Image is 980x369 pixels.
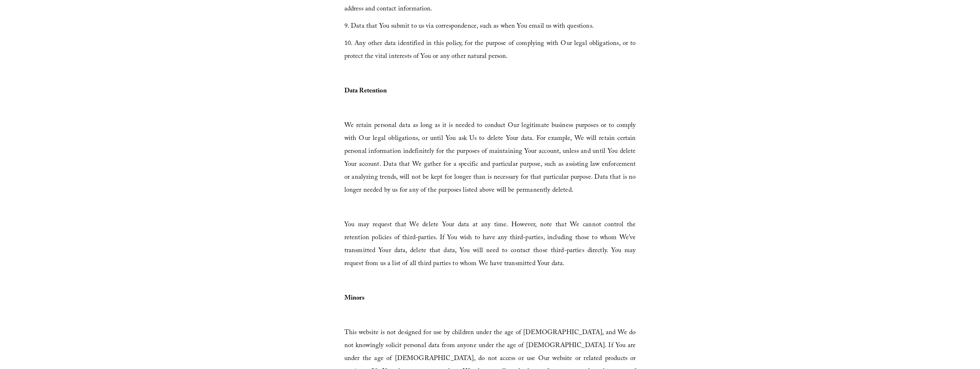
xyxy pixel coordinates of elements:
[344,120,636,196] span: We retain personal data as long as it is needed to conduct Our legitimate business purposes or to...
[344,38,636,63] span: 10. Any other data identified in this policy, for the purpose of complying with Our legal obligat...
[344,220,636,270] span: You may request that We delete Your data at any time. However, note that We cannot control the re...
[344,293,365,304] strong: Minors
[344,86,387,97] strong: Data Retention
[344,21,594,32] span: 9. Data that You submit to us via correspondence, such as when You email us with questions.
